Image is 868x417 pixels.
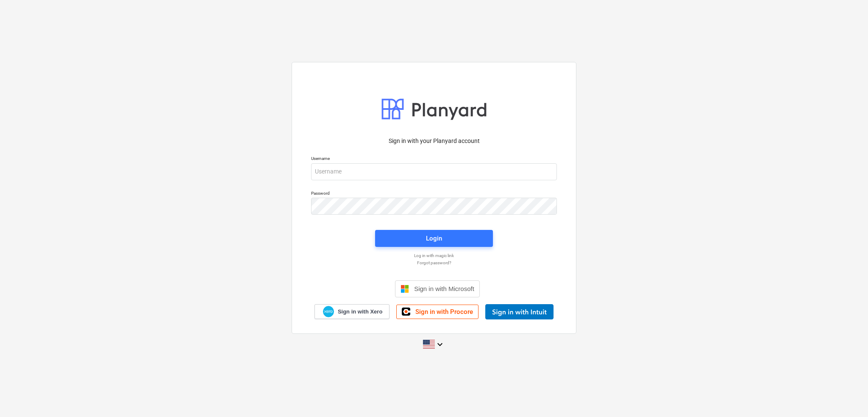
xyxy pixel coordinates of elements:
input: Username [311,163,557,180]
span: Sign in with Xero [338,308,382,316]
a: Log in with magic link [307,253,561,258]
img: Microsoft logo [401,285,409,293]
i: keyboard_arrow_down [435,339,445,350]
p: Sign in with your Planyard account [311,137,557,146]
a: Sign in with Procore [396,305,479,319]
img: Xero logo [323,306,334,317]
span: Sign in with Microsoft [414,285,474,292]
p: Username [311,156,557,163]
a: Sign in with Xero [314,304,390,319]
div: Login [426,233,442,244]
span: Sign in with Procore [415,308,473,316]
button: Login [375,230,493,247]
a: Forgot password? [307,260,561,266]
p: Password [311,190,557,198]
